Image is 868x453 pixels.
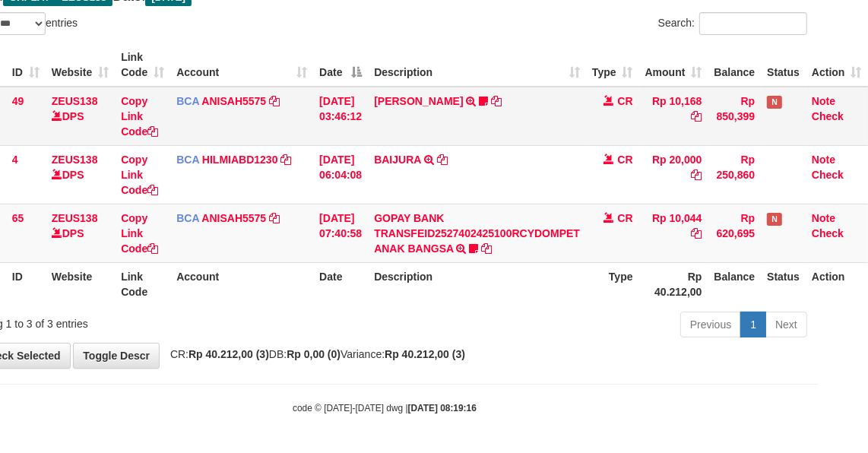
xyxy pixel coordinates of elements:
td: DPS [46,145,115,204]
a: BAIJURA [374,154,421,166]
a: ZEUS138 [52,154,98,166]
a: Check [812,169,844,181]
th: Account [170,262,313,306]
th: Balance [708,43,762,87]
th: ID [6,262,46,306]
th: Action: activate to sort column ascending [806,43,868,87]
a: Copy ANISAH5575 to clipboard [269,212,280,224]
a: Copy Link Code [121,154,158,196]
th: Action [806,262,868,306]
th: Rp 40.212,00 [639,262,708,306]
td: [DATE] 07:40:58 [313,204,368,262]
th: Type [586,262,639,306]
span: BCA [176,95,199,107]
a: [PERSON_NAME] [374,95,463,107]
a: Next [765,312,807,337]
a: GOPAY BANK TRANSFEID2527402425100RCYDOMPET ANAK BANGSA [374,212,580,255]
small: code © [DATE]-[DATE] dwg | [293,403,477,413]
a: Note [812,212,835,224]
a: Check [812,110,844,122]
td: Rp 250,860 [708,145,762,204]
td: DPS [46,204,115,262]
th: Date [313,262,368,306]
a: Copy INA PAUJANAH to clipboard [491,95,502,107]
th: Website: activate to sort column ascending [46,43,115,87]
label: Search: [658,12,807,35]
a: Copy Link Code [121,95,158,138]
th: Account: activate to sort column ascending [170,43,313,87]
span: BCA [176,212,199,224]
th: Type: activate to sort column ascending [586,43,639,87]
th: Website [46,262,115,306]
span: 65 [12,212,24,224]
th: ID: activate to sort column ascending [6,43,46,87]
strong: Rp 40.212,00 (3) [188,348,269,360]
a: Note [812,95,835,107]
a: Copy ANISAH5575 to clipboard [269,95,280,107]
th: Amount: activate to sort column ascending [639,43,708,87]
span: CR [617,212,632,224]
a: ANISAH5575 [201,95,266,107]
a: ZEUS138 [52,212,98,224]
td: [DATE] 03:46:12 [313,87,368,146]
td: Rp 10,044 [639,204,708,262]
td: Rp 10,168 [639,87,708,146]
th: Balance [708,262,762,306]
td: [DATE] 06:04:08 [313,145,368,204]
span: Has Note [767,213,782,226]
strong: Rp 40.212,00 (3) [385,348,465,360]
strong: [DATE] 08:19:16 [408,403,477,413]
a: Copy Link Code [121,212,158,255]
td: Rp 620,695 [708,204,762,262]
a: 1 [740,312,766,337]
td: Rp 850,399 [708,87,762,146]
th: Description [368,262,586,306]
span: 49 [12,95,24,107]
span: CR [617,154,632,166]
a: Copy GOPAY BANK TRANSFEID2527402425100RCYDOMPET ANAK BANGSA to clipboard [481,242,492,255]
a: Copy Rp 10,168 to clipboard [692,110,702,122]
th: Date: activate to sort column descending [313,43,368,87]
th: Description: activate to sort column ascending [368,43,586,87]
span: BCA [176,154,199,166]
td: DPS [46,87,115,146]
a: Toggle Descr [73,343,160,369]
input: Search: [699,12,807,35]
span: CR: DB: Variance: [163,348,465,360]
span: Has Note [767,96,782,109]
a: Note [812,154,835,166]
a: Previous [680,312,741,337]
strong: Rp 0,00 (0) [287,348,341,360]
a: ZEUS138 [52,95,98,107]
a: Check [812,227,844,239]
a: ANISAH5575 [201,212,266,224]
a: Copy Rp 20,000 to clipboard [692,169,702,181]
a: HILMIABD1230 [202,154,278,166]
span: 4 [12,154,18,166]
a: Copy Rp 10,044 to clipboard [692,227,702,239]
th: Link Code: activate to sort column ascending [115,43,170,87]
a: Copy HILMIABD1230 to clipboard [280,154,291,166]
a: Copy BAIJURA to clipboard [437,154,448,166]
th: Link Code [115,262,170,306]
span: CR [617,95,632,107]
td: Rp 20,000 [639,145,708,204]
th: Status [761,43,806,87]
th: Status [761,262,806,306]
